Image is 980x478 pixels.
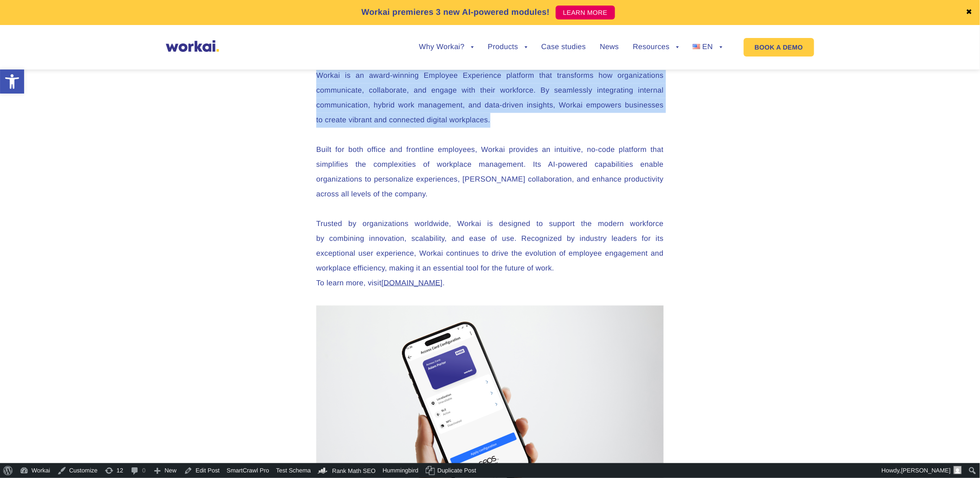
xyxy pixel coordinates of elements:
span: 0 [142,463,145,478]
a: Case studies [541,44,586,51]
p: Trusted by organizations worldwide, Workai is designed to support the modern workforce by combini... [316,217,664,291]
a: Products [488,44,528,51]
a: BOOK A DEMO [744,38,814,57]
a: Test Schema [273,463,314,478]
span: Rank Math SEO [332,467,376,474]
a: Edit Post [180,463,223,478]
span: New [164,463,176,478]
span: [PERSON_NAME] [901,467,951,474]
span: Duplicate Post [438,463,477,478]
a: Workai [16,463,54,478]
a: [DOMAIN_NAME] [382,279,443,287]
a: EN [693,44,722,51]
a: News [600,44,619,51]
a: Howdy, [879,463,966,478]
a: Hummingbird [379,463,422,478]
a: Customize [54,463,101,478]
p: Workai premieres 3 new AI-powered modules! [361,6,550,19]
a: Why Workai? [419,44,474,51]
a: ✖ [966,9,973,16]
p: Built for both office and frontline employees, Workai provides an intuitive, no-code platform tha... [316,143,664,202]
a: SmartCrawl Pro [223,463,273,478]
span: 12 [117,463,123,478]
a: Resources [633,44,679,51]
p: Workai is an award-winning Employee Experience platform that transforms how organizations communi... [316,69,664,128]
a: LEARN MORE [556,6,615,19]
a: Rank Math Dashboard [314,463,379,478]
span: EN [703,43,713,51]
